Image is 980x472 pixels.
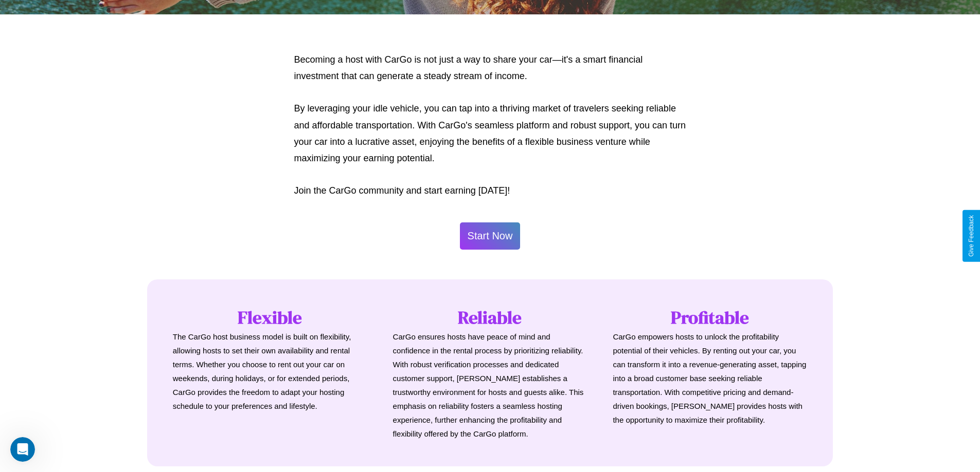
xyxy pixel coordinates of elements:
div: Give Feedback [968,215,975,257]
iframe: Intercom live chat [10,437,35,462]
h1: Flexible [173,305,367,330]
h1: Profitable [613,305,807,330]
p: The CarGo host business model is built on flexibility, allowing hosts to set their own availabili... [173,330,367,413]
p: CarGo ensures hosts have peace of mind and confidence in the rental process by prioritizing relia... [393,330,587,441]
p: CarGo empowers hosts to unlock the profitability potential of their vehicles. By renting out your... [613,330,807,427]
p: Join the CarGo community and start earning [DATE]! [294,182,686,199]
button: Start Now [460,222,521,250]
p: Becoming a host with CarGo is not just a way to share your car—it's a smart financial investment ... [294,51,686,85]
h1: Reliable [393,305,587,330]
p: By leveraging your idle vehicle, you can tap into a thriving market of travelers seeking reliable... [294,100,686,167]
